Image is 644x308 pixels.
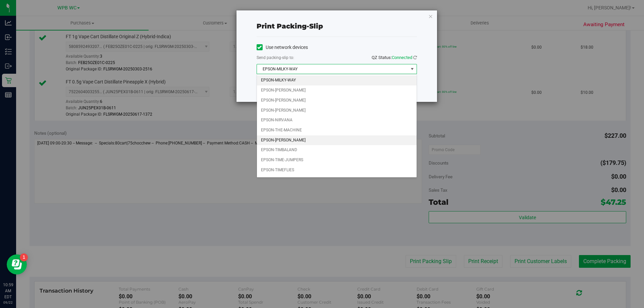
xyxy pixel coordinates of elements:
iframe: Resource center unread badge [20,253,28,261]
li: EPSON-TIMBALAND [257,145,417,155]
li: EPSON-TIME-JUMPERS [257,155,417,165]
li: EPSON-THE-MACHINE [257,125,417,135]
span: QZ Status: [372,55,417,60]
li: EPSON-[PERSON_NAME] [257,135,417,145]
li: EPSON-[PERSON_NAME] [257,96,417,106]
span: select [408,64,416,74]
span: Print packing-slip [257,22,323,30]
iframe: Resource center [7,254,27,274]
li: EPSON-NIRVANA [257,115,417,125]
li: EPSON-[PERSON_NAME] [257,175,417,185]
label: Send packing-slip to: [257,55,294,61]
label: Use network devices [257,44,308,51]
span: EPSON-MILKY-WAY [257,64,408,74]
span: Connected [392,55,412,60]
li: EPSON-[PERSON_NAME] [257,85,417,96]
li: EPSON-MILKY-WAY [257,75,417,85]
li: EPSON-TIMEFLIES [257,165,417,175]
li: EPSON-[PERSON_NAME] [257,106,417,116]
